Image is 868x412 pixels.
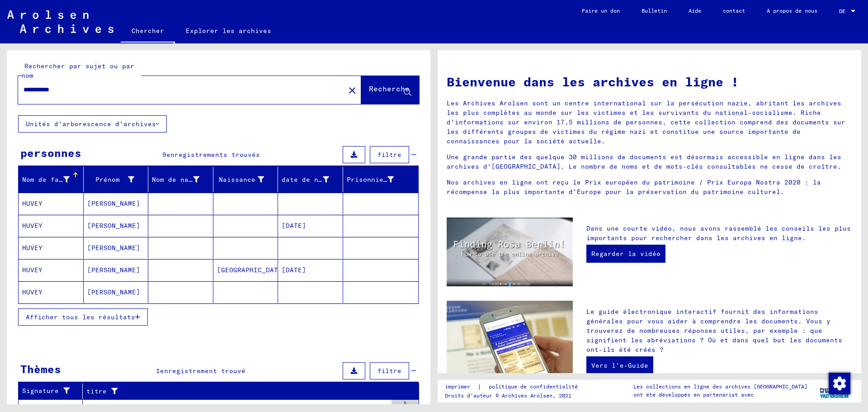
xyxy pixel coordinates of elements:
button: filtre [370,146,409,163]
font: filtre [377,151,401,159]
font: [PERSON_NAME] [87,266,140,274]
font: HUVEY [22,266,42,274]
font: Droits d'auteur © Archives Arolsen, 2021 [445,392,571,399]
font: HUVEY [22,222,42,230]
font: [GEOGRAPHIC_DATA]/[GEOGRAPHIC_DATA] [217,266,359,274]
button: Clair [343,81,361,99]
font: [DATE] [282,266,306,274]
font: Afficher tous les résultats [26,313,135,321]
a: Explorer les archives [175,20,282,42]
font: [DATE] [282,222,306,230]
img: yv_logo.png [818,379,852,402]
font: 9 [162,151,166,159]
font: contact [723,7,745,14]
div: Nom de famille [22,172,83,187]
mat-header-cell: Nom de famille [19,167,84,192]
a: imprimer [445,382,477,392]
font: politique de confidentialité [489,383,578,390]
font: enregistrements trouvés [166,151,260,159]
font: Bulletin [642,7,667,14]
div: Modifier le consentement [828,372,850,394]
font: 5 [404,400,406,406]
font: Recherche [369,84,410,93]
font: date de naissance [282,175,351,184]
div: Naissance [217,172,278,187]
div: Signature [22,384,82,398]
font: À propos de nous [767,7,817,14]
font: Aide [689,7,701,14]
font: personnes [20,146,81,160]
font: Explorer les archives [186,27,271,35]
div: date de naissance [282,172,343,187]
font: filtre [377,367,401,375]
button: Unités d'arborescence d'archives [18,115,167,133]
button: Afficher tous les résultats [18,308,148,326]
button: filtre [370,362,409,379]
font: HUVEY [22,199,42,208]
button: Recherche [361,76,419,104]
font: Prénom [95,175,120,184]
font: Bienvenue dans les archives en ligne ! [447,74,739,90]
a: Regarder la vidéo [586,245,665,263]
mat-header-cell: Prisonnier # [343,167,419,192]
mat-header-cell: Prénom [84,167,149,192]
font: [PERSON_NAME] [87,222,140,230]
font: Les collections en ligne des archives [GEOGRAPHIC_DATA] [633,383,807,390]
a: Vers l'e-Guide [586,356,653,374]
font: Thèmes [20,362,61,376]
font: Nom de famille [22,175,79,184]
font: Unités d'arborescence d'archives [26,120,156,128]
font: Chercher [132,27,164,35]
font: imprimer [445,383,470,390]
div: Nom de naissance [152,172,213,187]
font: Naissance [219,175,255,184]
mat-header-cell: date de naissance [278,167,343,192]
font: Une grande partie des quelque 30 millions de documents est désormais accessible en ligne dans les... [447,153,841,170]
font: Les Archives Arolsen sont un centre international sur la persécution nazie, abritant les archives... [447,99,845,145]
font: Nos archives en ligne ont reçu le Prix européen du patrimoine / Prix Europa Nostra 2020 : la réco... [447,178,821,196]
font: [PERSON_NAME] [87,288,140,296]
font: Rechercher par sujet ou par nom [21,62,134,80]
div: titre [86,384,408,398]
div: Prénom [87,172,148,187]
font: [PERSON_NAME] [87,199,140,208]
img: eguide.jpg [447,301,573,385]
font: enregistrement trouvé [160,367,245,375]
mat-header-cell: Naissance [213,167,278,192]
a: Chercher [121,20,175,43]
font: Vers l'e-Guide [591,361,648,369]
div: Prisonnier # [347,172,408,187]
font: titre [86,387,107,395]
img: video.jpg [447,218,573,286]
font: Regarder la vidéo [591,250,660,258]
a: politique de confidentialité [481,382,589,392]
font: | [477,383,481,391]
font: Nom de naissance [152,175,217,184]
mat-header-cell: Nom de naissance [148,167,213,192]
font: HUVEY [22,244,42,252]
font: HUVEY [22,288,42,296]
font: Signature [22,387,59,395]
font: Dans une courte vidéo, nous avons rassemblé les conseils les plus importants pour rechercher dans... [586,224,851,242]
img: Arolsen_neg.svg [7,10,113,33]
font: ont été développés en partenariat avec [633,391,754,398]
font: Le guide électronique interactif fournit des informations générales pour vous aider à comprendre ... [586,308,842,354]
font: 1 [156,367,160,375]
mat-icon: close [347,85,358,96]
font: DE [839,8,845,14]
font: Faire un don [582,7,620,14]
font: Prisonnier # [347,175,396,184]
img: Modifier le consentement [829,373,850,394]
font: [PERSON_NAME] [87,244,140,252]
